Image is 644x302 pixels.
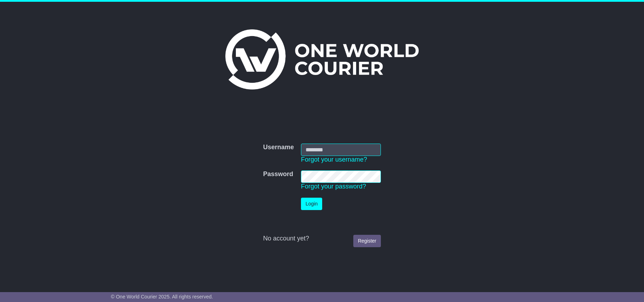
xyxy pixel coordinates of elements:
a: Forgot your username? [301,156,367,163]
span: © One World Courier 2025. All rights reserved. [111,294,213,300]
img: One World [225,29,418,89]
div: No account yet? [263,235,381,243]
label: Password [263,170,293,178]
button: Login [301,198,322,210]
a: Forgot your password? [301,183,366,190]
label: Username [263,144,294,151]
a: Register [353,235,381,247]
